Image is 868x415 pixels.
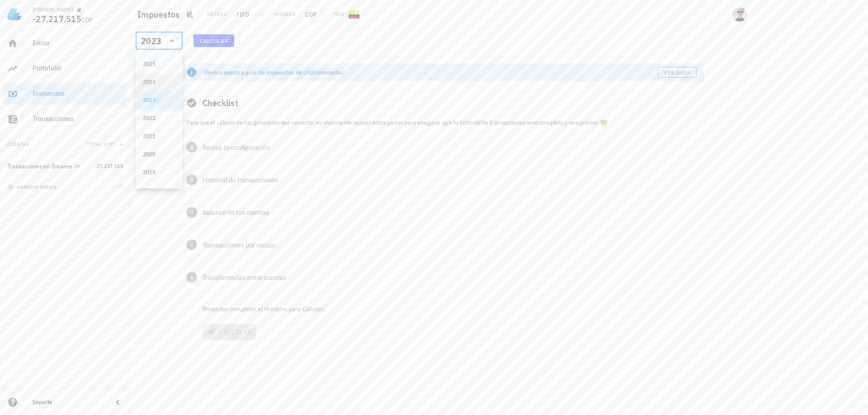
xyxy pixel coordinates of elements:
div: Método [207,11,227,18]
a: Transacciones [4,108,127,130]
div: 2023 [136,32,183,50]
div: 2024 [143,79,175,86]
div: 2019 [143,169,175,176]
div: Balance de tus cuentas [203,209,697,216]
a: Impuestos [4,83,127,105]
div: Revisa tu configuración [203,144,697,151]
h1: Impuestos [137,7,183,22]
button: agregar cuenta [5,182,61,191]
span: COP [299,7,322,22]
div: Checklist [179,89,704,117]
span: 2 [186,174,197,185]
div: Revisa nuestra guía de impuestos de criptomonedas [204,68,657,77]
a: Transaciones en Binance -27.217.515 [4,155,127,177]
span: Calcular [199,37,228,44]
span: agregar cuenta [9,184,57,190]
span: -27.217.515 [33,13,81,25]
p: Para que el cálculo de tus ganancias sea correcto, es importante revisar estos pasos para asegura... [186,117,697,127]
div: 2023 [143,97,175,104]
img: LedgiFi [7,7,22,22]
div: Transferencias entre cuentas [203,274,697,281]
div: 2020 [143,151,175,158]
div: Impuestos [33,89,123,98]
div: Transacciones por revisar [203,241,697,248]
span: 1 [186,142,197,153]
div: 2018 [143,187,175,194]
span: COP [81,16,93,24]
div: País [333,11,345,18]
a: Ver guía [657,67,697,78]
div: Inicio [33,38,123,47]
span: 5 [186,272,197,283]
span: -27.217.515 [95,163,123,169]
button: Calcular [193,34,234,47]
span: Ver guía [663,69,690,76]
span: 4 [186,239,197,250]
div: Historial de transacciones [203,176,697,183]
div: CO-icon [349,9,359,20]
div: 2021 [143,133,175,140]
a: Portafolio [4,58,127,79]
div: Soporte [33,399,105,406]
div: [PERSON_NAME] [33,6,73,13]
div: 2023 [141,37,161,46]
div: Portafolio [33,64,123,72]
div: avatar [732,7,747,22]
span: Total COP [87,141,114,147]
span: FIFO [231,7,255,22]
div: 2022 [143,115,175,122]
a: Inicio [4,33,127,54]
p: Necesitas completar el checklist para Calcular. [201,304,704,313]
div: Transaciones en Binance [7,163,73,170]
button: CuentasTotal COP [4,134,127,155]
span: 3 [186,207,197,218]
div: 2025 [143,61,175,68]
div: Transacciones [33,114,123,123]
div: Moneda [275,11,296,18]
